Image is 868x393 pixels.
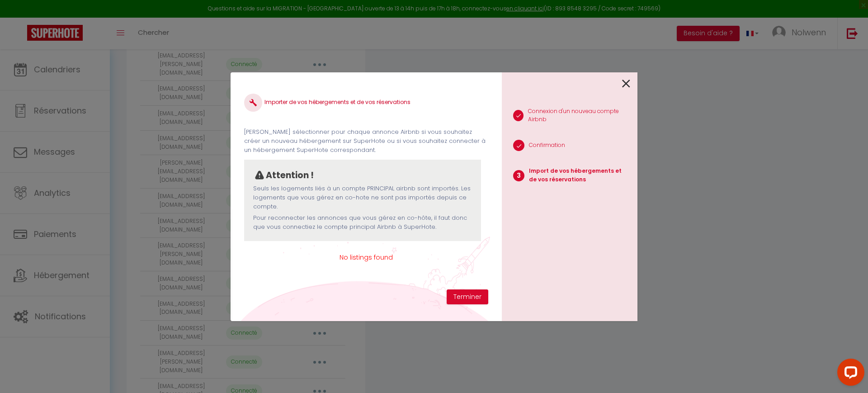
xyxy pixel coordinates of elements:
[528,107,630,124] p: Connexion d'un nouveau compte Airbnb
[529,141,565,150] p: Confirmation
[253,184,472,212] p: Seuls les logements liés à un compte PRINCIPAL airbnb sont importés. Les logements que vous gérez...
[253,213,472,232] p: Pour reconnecter les annonces que vous gérez en co-hôte, il faut donc que vous connectiez le comp...
[529,167,630,184] p: Import de vos hébergements et de vos réservations
[830,355,868,393] iframe: LiveChat chat widget
[266,169,314,182] p: Attention !
[244,94,488,112] h4: Importer de vos hébergements et de vos réservations
[244,252,488,262] span: No listings found
[513,170,524,181] span: 3
[244,128,488,155] p: [PERSON_NAME] sélectionner pour chaque annonce Airbnb si vous souhaitez créer un nouveau hébergem...
[447,289,488,305] button: Terminer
